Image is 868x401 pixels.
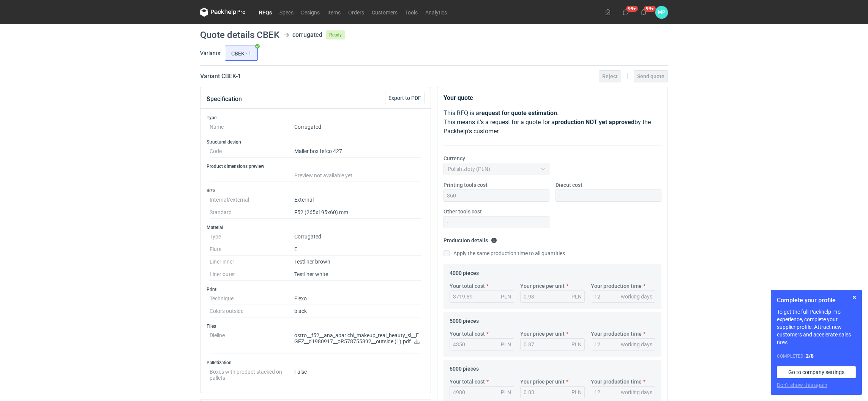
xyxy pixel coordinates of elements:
[421,8,451,17] a: Analytics
[443,109,661,136] p: This RFQ is a . This means it's a request for a quote for a by the Packhelp's customer.
[385,92,425,104] button: Export to PDF
[450,282,485,290] label: Your total cost
[292,30,322,39] div: corrugated
[324,8,344,17] a: Items
[294,305,421,317] dd: black
[297,8,324,17] a: Designs
[401,8,421,17] a: Tools
[210,206,294,219] dt: Standard
[225,46,258,61] label: CBEK - 1
[200,8,246,17] svg: Packhelp Pro
[634,70,668,82] button: Send quote
[294,366,421,381] dd: False
[443,234,497,243] legend: Production details
[294,268,421,281] dd: Testliner white
[207,163,425,169] h3: Product dimensions preview
[591,282,642,290] label: Your production time
[777,308,856,346] p: To get the full Packhelp Pro experience, complete your supplier profile. Attract new customers an...
[602,74,618,79] span: Reject
[777,296,856,305] h1: Complete your profile
[850,293,859,302] button: Skip for now
[450,315,479,324] legend: 5000 pieces
[207,139,425,145] h3: Structural design
[591,378,642,385] label: Your production time
[207,360,425,366] h3: Palletization
[326,30,345,39] span: Ready
[501,388,511,396] div: PLN
[555,118,634,126] strong: production NOT yet approved
[294,230,421,243] dd: Corrugated
[450,378,485,385] label: Your total cost
[200,72,241,81] h2: Variant CBEK - 1
[210,194,294,206] dt: Internal/external
[210,121,294,133] dt: Name
[207,188,425,194] h3: Size
[638,6,650,18] button: 99+
[368,8,401,17] a: Customers
[388,95,421,101] span: Export to PDF
[210,305,294,317] dt: Colors outside
[777,366,856,378] a: Go to company settings
[443,208,482,215] label: Other tools cost
[210,145,294,158] dt: Code
[520,378,565,385] label: Your price per unit
[556,181,582,189] label: Diecut cost
[255,8,276,17] a: RFQs
[443,249,565,257] label: Apply the same production time to all quantities
[591,330,642,338] label: Your production time
[450,363,479,372] legend: 6000 pieces
[210,243,294,256] dt: Flute
[520,330,565,338] label: Your price per unit
[621,388,652,396] div: working days
[655,6,668,19] div: Martyna Paroń
[294,332,421,345] p: ostro__f52__ana_aparichi_makeup_real_beauty_sl__EGFZ__d1980917__oR578755892__outside (1).pdf
[294,121,421,133] dd: Corrugated
[621,341,652,348] div: working days
[655,6,668,19] button: MP
[210,292,294,305] dt: Technique
[501,341,511,348] div: PLN
[599,70,621,82] button: Reject
[276,8,297,17] a: Specs
[450,267,479,276] legend: 4000 pieces
[501,293,511,300] div: PLN
[294,145,421,158] dd: Mailer box fefco 427
[294,243,421,256] dd: E
[443,94,473,101] strong: Your quote
[207,115,425,121] h3: Type
[571,293,582,300] div: PLN
[210,366,294,381] dt: Boxes with product stacked on pallets
[571,388,582,396] div: PLN
[621,293,652,300] div: working days
[777,381,827,389] button: Don’t show this again
[207,286,425,292] h3: Print
[294,194,421,206] dd: External
[210,256,294,268] dt: Liner inner
[777,352,856,360] div: Completed:
[294,172,354,178] span: Preview not available yet.
[210,268,294,281] dt: Liner outer
[207,224,425,230] h3: Material
[200,30,279,39] h1: Quote details CBEK
[479,109,557,117] strong: request for quote estimation
[294,256,421,268] dd: Testliner brown
[207,90,242,108] button: Specification
[806,353,814,359] strong: 2 / 8
[520,282,565,290] label: Your price per unit
[207,323,425,329] h3: Files
[443,155,465,162] label: Currency
[637,74,664,79] span: Send quote
[443,181,488,189] label: Printing tools cost
[344,8,368,17] a: Orders
[210,329,294,354] dt: Dieline
[620,6,632,18] button: 99+
[294,292,421,305] dd: Flexo
[210,230,294,243] dt: Type
[450,330,485,338] label: Your total cost
[294,206,421,219] dd: F52 (265x195x60) mm
[571,341,582,348] div: PLN
[200,49,221,57] label: Variants:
